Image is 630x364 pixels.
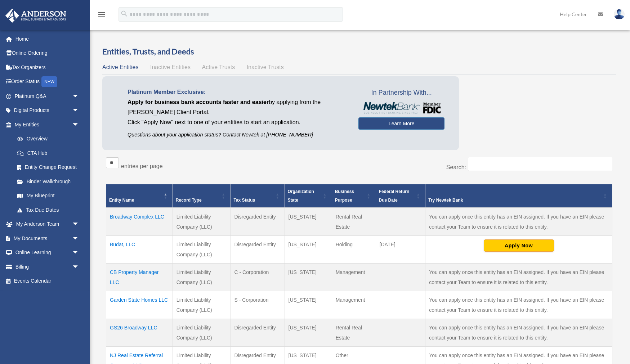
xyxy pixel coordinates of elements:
span: Record Type [176,198,202,203]
th: Organization State: Activate to sort [285,184,332,208]
a: My Documentsarrow_drop_down [5,231,90,246]
th: Tax Status: Activate to sort [231,184,285,208]
a: Billingarrow_drop_down [5,260,90,274]
th: Entity Name: Activate to invert sorting [106,184,173,208]
span: arrow_drop_down [72,246,86,260]
span: arrow_drop_down [72,89,86,104]
span: Tax Status [234,198,255,203]
span: Entity Name [109,198,134,203]
th: Federal Return Due Date: Activate to sort [376,184,425,208]
a: Home [5,32,90,46]
div: NEW [41,76,57,87]
a: Overview [10,132,83,146]
p: Platinum Member Exclusive: [128,87,348,97]
td: [US_STATE] [285,319,332,346]
a: menu [97,13,106,19]
td: You can apply once this entity has an EIN assigned. If you have an EIN please contact your Team t... [425,263,612,291]
td: Limited Liability Company (LLC) [173,235,231,263]
td: GS26 Broadway LLC [106,319,173,346]
td: [US_STATE] [285,291,332,319]
a: Events Calendar [5,274,90,288]
span: Active Entities [102,64,138,70]
td: S - Corporation [231,291,285,319]
a: Learn More [358,117,444,130]
button: Apply Now [484,239,554,252]
td: Disregarded Entity [231,319,285,346]
span: arrow_drop_down [72,217,86,232]
td: You can apply once this entity has an EIN assigned. If you have an EIN please contact your Team t... [425,291,612,319]
td: Limited Liability Company (LLC) [173,263,231,291]
a: Entity Change Request [10,160,86,175]
i: menu [97,10,106,19]
td: Limited Liability Company (LLC) [173,319,231,346]
td: Management [332,263,376,291]
a: CTA Hub [10,146,86,160]
span: Inactive Entities [150,64,191,70]
th: Try Newtek Bank : Activate to sort [425,184,612,208]
img: User Pic [614,9,625,19]
td: [US_STATE] [285,208,332,236]
p: by applying from the [PERSON_NAME] Client Portal. [128,97,348,117]
span: arrow_drop_down [72,231,86,246]
td: [US_STATE] [285,263,332,291]
a: Tax Due Dates [10,203,86,217]
td: Budat, LLC [106,235,173,263]
a: Digital Productsarrow_drop_down [5,103,90,118]
td: C - Corporation [231,263,285,291]
span: arrow_drop_down [72,260,86,274]
a: Online Learningarrow_drop_down [5,246,90,260]
td: You can apply once this entity has an EIN assigned. If you have an EIN please contact your Team t... [425,208,612,236]
label: entries per page [121,163,163,169]
span: Inactive Trusts [247,64,284,70]
th: Business Purpose: Activate to sort [332,184,376,208]
td: Disregarded Entity [231,235,285,263]
td: Limited Liability Company (LLC) [173,208,231,236]
h3: Entities, Trusts, and Deeds [102,46,616,57]
td: You can apply once this entity has an EIN assigned. If you have an EIN please contact your Team t... [425,319,612,346]
span: Federal Return Due Date [379,189,410,203]
a: Tax Organizers [5,60,90,75]
div: Try Newtek Bank [428,196,601,205]
td: Rental Real Estate [332,208,376,236]
p: Click "Apply Now" next to one of your entities to start an application. [128,117,348,127]
th: Record Type: Activate to sort [173,184,231,208]
span: Apply for business bank accounts faster and easier [128,99,269,105]
a: My Anderson Teamarrow_drop_down [5,217,90,232]
td: [DATE] [376,235,425,263]
td: CB Property Manager LLC [106,263,173,291]
a: Order StatusNEW [5,75,90,89]
td: Management [332,291,376,319]
span: In Partnership With... [358,87,444,99]
td: Holding [332,235,376,263]
p: Questions about your application status? Contact Newtek at [PHONE_NUMBER] [128,130,348,139]
a: Online Ordering [5,46,90,60]
span: Business Purpose [335,189,354,203]
span: arrow_drop_down [72,117,86,132]
img: NewtekBankLogoSM.png [362,102,441,114]
td: Rental Real Estate [332,319,376,346]
td: Limited Liability Company (LLC) [173,291,231,319]
td: Disregarded Entity [231,208,285,236]
a: My Entitiesarrow_drop_down [5,117,86,132]
span: Organization State [288,189,314,203]
img: Anderson Advisors Platinum Portal [3,9,68,23]
td: Broadway Complex LLC [106,208,173,236]
a: Binder Walkthrough [10,174,86,189]
span: arrow_drop_down [72,103,86,118]
span: Active Trusts [202,64,235,70]
a: Platinum Q&Aarrow_drop_down [5,89,90,103]
td: Garden State Homes LLC [106,291,173,319]
a: My Blueprint [10,189,86,203]
label: Search: [446,164,466,170]
td: [US_STATE] [285,235,332,263]
i: search [120,10,128,18]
